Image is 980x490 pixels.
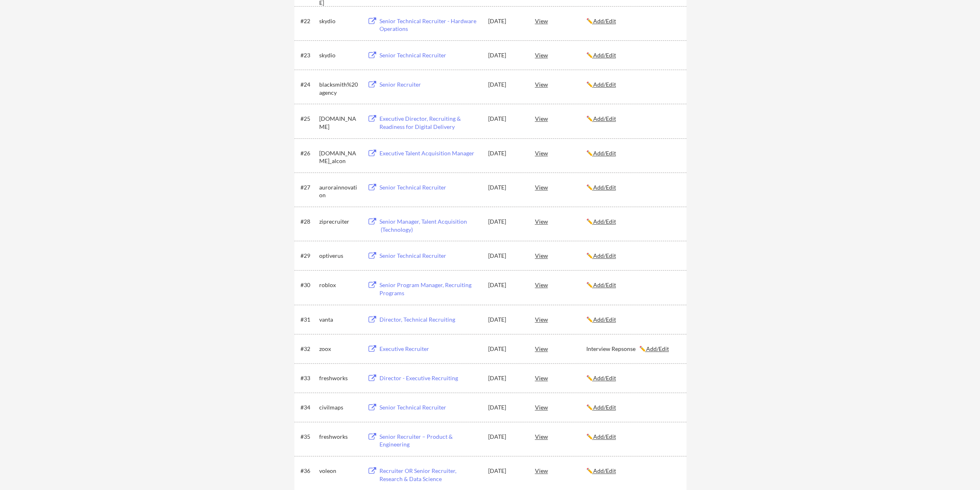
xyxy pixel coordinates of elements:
[488,467,524,475] div: [DATE]
[300,345,316,353] div: #32
[535,48,586,62] div: View
[586,316,679,324] div: ✏️
[379,17,480,33] div: Senior Technical Recruiter - Hardware Operations
[586,252,679,260] div: ✏️
[593,316,616,323] u: Add/Edit
[646,345,669,352] u: Add/Edit
[535,400,586,414] div: View
[488,183,524,192] div: [DATE]
[300,252,316,260] div: #29
[488,403,524,412] div: [DATE]
[535,277,586,292] div: View
[300,183,316,192] div: #27
[319,183,360,199] div: aurorainnovation
[319,467,360,475] div: voleon
[586,17,679,25] div: ✏️
[586,281,679,289] div: ✏️
[300,51,316,59] div: #23
[379,81,480,89] div: Senior Recruiter
[535,180,586,194] div: View
[586,345,679,353] div: Interview Repsonse ✏️
[300,433,316,441] div: #35
[319,374,360,382] div: freshworks
[300,115,316,123] div: #25
[379,149,480,157] div: Executive Talent Acquisition Manager
[319,281,360,289] div: roblox
[379,316,480,324] div: Director, Technical Recruiting
[319,149,360,165] div: [DOMAIN_NAME]_alcon
[586,403,679,412] div: ✏️
[535,214,586,229] div: View
[379,115,480,131] div: Executive Director, Recruiting & Readiness for Digital Delivery
[586,183,679,192] div: ✏️
[319,115,360,131] div: [DOMAIN_NAME]
[379,467,480,483] div: Recruiter OR Senior Recruiter, Research & Data Science
[593,433,616,440] u: Add/Edit
[535,463,586,478] div: View
[535,77,586,91] div: View
[300,17,316,25] div: #22
[586,433,679,441] div: ✏️
[593,404,616,411] u: Add/Edit
[535,429,586,444] div: View
[593,184,616,191] u: Add/Edit
[379,374,480,382] div: Director - Executive Recruiting
[586,467,679,475] div: ✏️
[593,115,616,122] u: Add/Edit
[593,150,616,157] u: Add/Edit
[379,252,480,260] div: Senior Technical Recruiter
[488,51,524,59] div: [DATE]
[488,81,524,89] div: [DATE]
[593,252,616,259] u: Add/Edit
[593,375,616,381] u: Add/Edit
[488,433,524,441] div: [DATE]
[319,81,360,96] div: blacksmith%20agency
[593,81,616,88] u: Add/Edit
[488,281,524,289] div: [DATE]
[593,467,616,474] u: Add/Edit
[319,316,360,324] div: vanta
[319,433,360,441] div: freshworks
[535,13,586,28] div: View
[593,52,616,59] u: Add/Edit
[300,403,316,412] div: #34
[319,17,360,25] div: skydio
[319,252,360,260] div: optiverus
[488,316,524,324] div: [DATE]
[535,146,586,160] div: View
[586,218,679,226] div: ✏️
[488,115,524,123] div: [DATE]
[488,149,524,157] div: [DATE]
[586,51,679,59] div: ✏️
[488,252,524,260] div: [DATE]
[535,248,586,263] div: View
[535,370,586,385] div: View
[586,81,679,89] div: ✏️
[535,312,586,327] div: View
[488,17,524,25] div: [DATE]
[300,374,316,382] div: #33
[300,81,316,89] div: #24
[319,403,360,412] div: civilmaps
[586,374,679,382] div: ✏️
[593,281,616,288] u: Add/Edit
[379,183,480,192] div: Senior Technical Recruiter
[488,218,524,226] div: [DATE]
[300,281,316,289] div: #30
[300,218,316,226] div: #28
[379,433,480,449] div: Senior Recruiter – Product & Engineering
[379,218,480,233] div: Senior Manager, Talent Acquisition (Technology)
[300,149,316,157] div: #26
[300,316,316,324] div: #31
[593,218,616,225] u: Add/Edit
[488,374,524,382] div: [DATE]
[319,51,360,59] div: skydio
[535,341,586,356] div: View
[535,111,586,126] div: View
[379,403,480,412] div: Senior Technical Recruiter
[319,218,360,226] div: ziprecruiter
[379,281,480,297] div: Senior Program Manager, Recruiting Programs
[379,51,480,59] div: Senior Technical Recruiter
[319,345,360,353] div: zoox
[586,149,679,157] div: ✏️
